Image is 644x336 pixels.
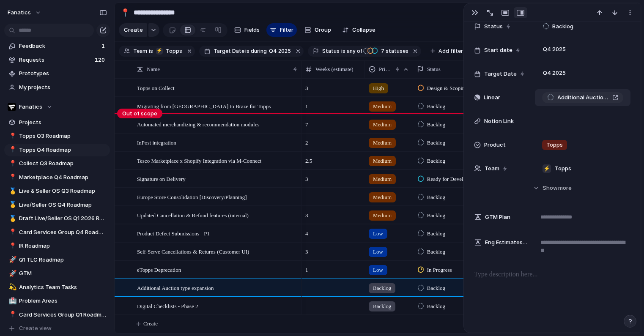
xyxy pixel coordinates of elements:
[19,146,107,154] span: Topps Q4 Roadmap
[427,84,468,93] span: Design & Scoping
[137,83,175,93] span: Topps on Collect
[19,42,99,50] span: Feedback
[378,48,386,54] span: 7
[119,23,147,37] button: Create
[4,309,110,321] div: 📍Card Services Group Q1 Roadmap
[9,131,15,141] div: 📍
[8,132,16,140] button: 📍
[302,98,364,111] span: 1
[4,254,110,266] a: 🚀Q1 TLC Roadmap
[373,284,391,292] span: Backlog
[137,265,181,274] span: eTopps Deprecation
[4,267,110,280] a: 🚀GTM
[4,295,110,307] a: 🏥Problem Areas
[19,118,107,127] span: Projects
[4,185,110,197] div: 🥇Live & Seller OS Q3 Roadmap
[19,228,107,237] span: Card Services Group Q4 Roadmap
[8,146,16,154] button: 📍
[95,56,107,64] span: 120
[19,297,107,305] span: Problem Areas
[302,134,364,147] span: 2
[427,211,445,220] span: Backlog
[484,46,512,55] span: Start date
[137,156,261,165] span: Tesco Marketplace x Shopify Integration via M-Connect
[9,255,15,265] div: 🚀
[302,152,364,165] span: 2.5
[4,171,110,184] a: 📍Marketplace Q4 Roadmap
[121,7,130,18] div: 📍
[214,47,244,55] span: Target Date
[552,22,573,31] span: Backlog
[373,120,392,129] span: Medium
[9,310,15,320] div: 📍
[322,47,340,55] span: Status
[249,47,267,55] span: during
[4,144,110,156] div: 📍Topps Q4 Roadmap
[9,214,15,224] div: 🥇
[137,119,260,129] span: Automated merchandizing & recommendation modules
[4,212,110,225] a: 🥇Draft Live/Seller OS Q1 2026 Roadmap
[315,26,331,34] span: Group
[4,116,110,129] a: Projects
[373,84,384,93] span: High
[266,23,297,37] button: Filter
[137,101,271,111] span: Migrating from [GEOGRAPHIC_DATA] to Braze for Topps
[9,145,15,155] div: 📍
[137,174,186,183] span: Signature on Delivery
[19,269,107,278] span: GTM
[19,283,107,292] span: Analytics Team Tasks
[427,65,441,74] span: Status
[302,261,364,274] span: 1
[4,101,110,113] button: Fanatics
[485,213,510,221] span: GTM Plan
[373,157,392,165] span: Medium
[373,266,383,274] span: Low
[484,117,514,126] span: Notion Link
[4,240,110,252] a: 📍IR Roadmap
[302,243,364,256] span: 3
[8,8,31,17] span: fanatics
[302,207,364,220] span: 3
[19,69,107,78] span: Prototypes
[267,46,293,56] button: Q4 2025
[8,214,16,223] button: 🥇
[8,311,16,319] button: 📍
[339,23,379,37] button: Collapse
[8,201,16,209] button: 🥇
[9,241,15,251] div: 📍
[4,199,110,211] a: 🥇Live/Seller OS Q4 Roadmap
[137,210,249,220] span: Updated Cancellation & Refund features (internal)
[427,266,452,274] span: In Progress
[154,46,184,56] button: ⚡Topps
[379,65,392,74] span: Priority
[8,228,16,237] button: 📍
[8,297,16,305] button: 🏥
[137,246,249,256] span: Self-Serve Cancellations & Returns (Customer UI)
[133,47,147,55] span: Team
[101,42,107,50] span: 1
[8,256,16,264] button: 🚀
[427,120,445,129] span: Backlog
[427,157,445,165] span: Backlog
[373,248,383,256] span: Low
[19,242,107,250] span: IR Roadmap
[543,184,558,192] span: Show
[345,47,362,55] span: any of
[9,269,15,279] div: 🚀
[484,93,500,102] span: Linear
[19,103,42,111] span: Fanatics
[427,248,445,256] span: Backlog
[124,26,143,34] span: Create
[438,47,463,55] span: Add filter
[8,242,16,250] button: 📍
[166,47,182,55] span: Topps
[19,132,107,140] span: Topps Q3 Roadmap
[156,48,163,55] div: ⚡
[341,47,345,55] span: is
[484,22,503,31] span: Status
[485,164,499,173] span: Team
